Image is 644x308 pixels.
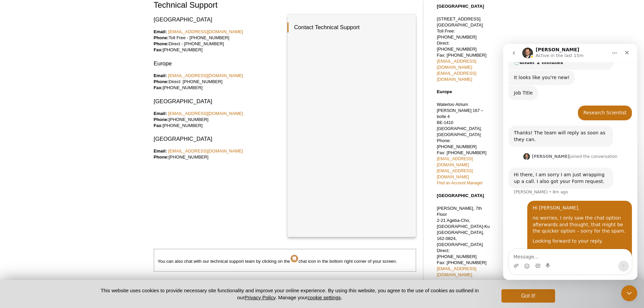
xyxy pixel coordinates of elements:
[154,35,169,40] strong: Phone:
[501,289,555,303] button: Got it!
[437,4,484,9] strong: [GEOGRAPHIC_DATA]
[290,254,299,263] img: Intercom Chat
[245,295,275,300] a: Privacy Policy
[154,85,163,90] strong: Fax:
[89,287,490,301] p: This website uses cookies to provide necessary site functionality and improve your online experie...
[154,135,282,143] h3: [GEOGRAPHIC_DATA]
[308,295,341,300] button: cookie settings
[168,29,243,34] a: [EMAIL_ADDRESS][DOMAIN_NAME]
[154,29,282,53] p: Toll Free - [PHONE_NUMBER] Direct - [PHONE_NUMBER] [PHONE_NUMBER]
[437,108,483,137] span: [PERSON_NAME] 167 – boîte 4 BE-1410 [GEOGRAPHIC_DATA], [GEOGRAPHIC_DATA]
[154,60,282,68] h3: Europe
[154,16,282,24] h3: [GEOGRAPHIC_DATA]
[154,117,169,122] strong: Phone:
[168,111,243,116] a: [EMAIL_ADDRESS][DOMAIN_NAME]
[154,1,416,10] h1: Technical Support
[154,148,282,160] p: [PHONE_NUMBER]
[154,79,169,84] strong: Phone:
[154,98,282,106] h3: [GEOGRAPHIC_DATA]
[437,71,476,82] a: [EMAIL_ADDRESS][DOMAIN_NAME]
[287,22,410,33] h3: Contact Technical Support
[154,29,167,34] strong: Email:
[168,148,243,153] a: [EMAIL_ADDRESS][DOMAIN_NAME]
[154,279,416,297] p: In addition, all product manuals and technical data sheets (TDSs) are available for download from...
[437,16,490,82] p: [STREET_ADDRESS] [GEOGRAPHIC_DATA] Toll Free: [PHONE_NUMBER] Direct: [PHONE_NUMBER] Fax: [PHONE_N...
[437,205,490,278] p: [PERSON_NAME], 7th Floor 2-21 Ageba-Cho, [GEOGRAPHIC_DATA]-Ku [GEOGRAPHIC_DATA], 162-0824, [GEOGR...
[154,41,169,46] strong: Phone:
[154,73,282,91] p: Direct: [PHONE_NUMBER] [PHONE_NUMBER]
[154,73,167,78] strong: Email:
[154,111,282,129] p: [PHONE_NUMBER] [PHONE_NUMBER]
[437,266,476,277] a: [EMAIL_ADDRESS][DOMAIN_NAME]
[154,123,163,128] strong: Fax:
[437,89,452,94] strong: Europe
[154,155,169,160] strong: Phone:
[158,254,412,264] p: You can also chat with our technical support team by clicking on the chat icon in the bottom righ...
[154,111,167,116] strong: Email:
[503,44,637,280] iframe: Intercom live chat
[154,47,163,52] strong: Fax:
[437,102,490,186] p: Waterloo Atrium Phone: [PHONE_NUMBER] Fax: [PHONE_NUMBER]
[437,157,473,167] a: [EMAIL_ADDRESS][DOMAIN_NAME]
[437,59,476,70] a: [EMAIL_ADDRESS][DOMAIN_NAME]
[437,181,483,185] a: Find an Account Manager
[154,148,167,153] strong: Email:
[168,73,243,78] a: [EMAIL_ADDRESS][DOMAIN_NAME]
[621,285,637,301] iframe: Intercom live chat
[437,169,473,179] a: [EMAIL_ADDRESS][DOMAIN_NAME]
[437,193,484,198] strong: [GEOGRAPHIC_DATA]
